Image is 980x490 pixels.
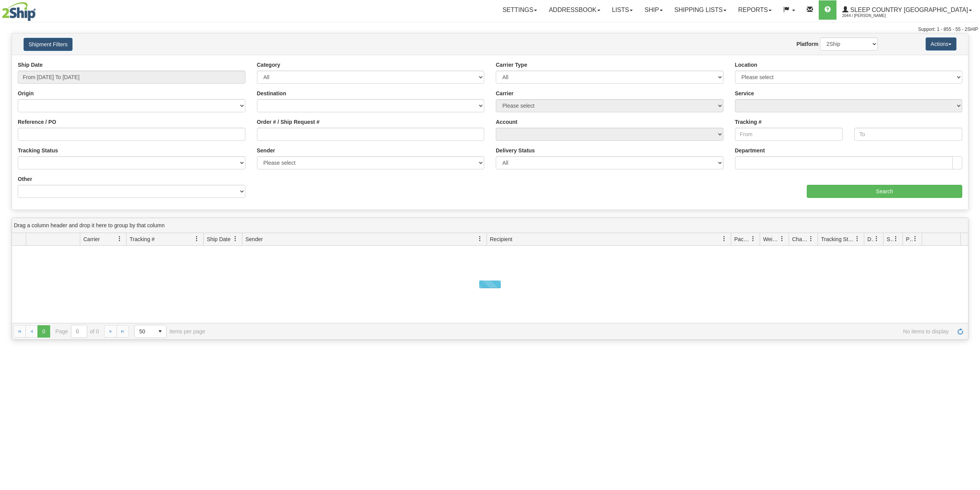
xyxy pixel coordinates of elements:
label: Reference / PO [18,118,56,126]
label: Tracking Status [18,147,58,154]
a: Weight filter column settings [776,232,789,245]
span: Packages [734,235,750,243]
label: Account [496,118,517,126]
span: Ship Date [207,235,230,243]
a: Refresh [954,325,966,338]
div: grid grouping header [12,218,968,233]
span: select [154,325,166,338]
a: Delivery Status filter column settings [870,232,883,245]
a: Ship [639,0,668,20]
span: Tracking # [130,235,155,243]
a: Packages filter column settings [747,232,760,245]
a: Carrier filter column settings [113,232,126,245]
label: Origin [18,90,34,97]
span: Page of 0 [56,325,99,338]
input: From [735,128,843,141]
a: Lists [606,0,639,20]
a: Tracking # filter column settings [190,232,203,245]
span: Shipment Issues [887,235,893,243]
img: logo2044.jpg [2,2,36,21]
label: Location [735,61,757,69]
span: No items to display [216,328,949,335]
a: Charge filter column settings [804,232,818,245]
a: Shipment Issues filter column settings [889,232,902,245]
span: Charge [792,235,808,243]
a: Pickup Status filter column settings [909,232,922,245]
label: Carrier Type [496,61,527,69]
input: Search [807,185,962,198]
a: Addressbook [543,0,606,20]
a: Ship Date filter column settings [229,232,242,245]
span: Tracking Status [821,235,855,243]
a: Sender filter column settings [473,232,487,245]
span: Recipient [490,235,512,243]
label: Department [735,147,765,154]
button: Shipment Filters [24,38,73,51]
span: 2044 / [PERSON_NAME] [842,12,900,20]
label: Delivery Status [496,147,535,154]
label: Tracking # [735,118,762,126]
a: Settings [497,0,543,20]
label: Ship Date [18,61,43,69]
a: Sleep Country [GEOGRAPHIC_DATA] 2044 / [PERSON_NAME] [836,0,978,20]
label: Service [735,90,754,97]
label: Category [257,61,280,69]
span: Page sizes drop down [134,325,167,338]
a: Reports [732,0,777,20]
span: Weight [763,235,779,243]
span: Sleep Country [GEOGRAPHIC_DATA] [848,7,968,13]
label: Sender [257,147,275,154]
button: Actions [926,37,956,51]
a: Shipping lists [669,0,732,20]
label: Carrier [496,90,514,97]
div: Support: 1 - 855 - 55 - 2SHIP [2,26,978,33]
span: Page 0 [37,325,50,338]
input: To [854,128,962,141]
span: Pickup Status [906,235,912,243]
iframe: chat widget [962,206,979,284]
label: Destination [257,90,286,97]
span: 50 [139,328,149,335]
label: Other [18,175,32,183]
label: Order # / Ship Request # [257,118,320,126]
label: Platform [796,40,818,48]
span: Delivery Status [867,235,874,243]
a: Recipient filter column settings [718,232,731,245]
a: Tracking Status filter column settings [851,232,864,245]
span: Sender [245,235,263,243]
span: Carrier [83,235,100,243]
span: items per page [134,325,205,338]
